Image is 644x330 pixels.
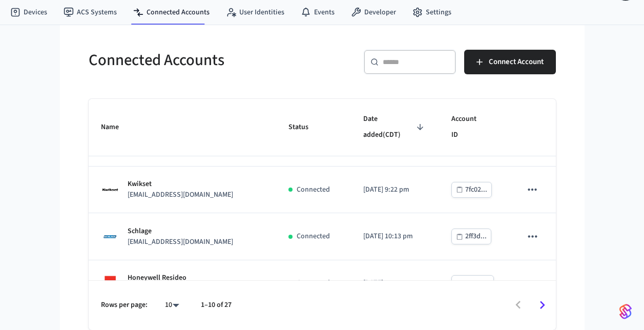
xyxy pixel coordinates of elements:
[451,229,491,244] button: 2ff3d...
[2,3,55,22] a: Devices
[293,3,343,22] a: Events
[451,182,492,198] button: 7fc02...
[128,237,233,247] p: [EMAIL_ADDRESS][DOMAIN_NAME]
[101,274,119,293] img: Honeywell Resideo
[101,228,119,246] img: Schlage Logo, Square
[89,50,316,71] h5: Connected Accounts
[288,119,322,135] span: Status
[160,298,184,313] div: 10
[297,231,330,242] p: Connected
[530,293,554,317] button: Go to next page
[343,3,404,22] a: Developer
[101,180,119,199] img: Kwikset Logo, Square
[297,278,330,288] p: Connected
[363,231,427,242] p: [DATE] 10:13 pm
[128,179,233,190] p: Kwikset
[363,278,427,288] p: [DATE] 3:09 pm
[201,300,232,311] p: 1–10 of 27
[125,3,218,22] a: Connected Accounts
[465,230,487,243] div: 2ff3d...
[218,3,293,22] a: User Identities
[404,3,460,22] a: Settings
[297,184,330,195] p: Connected
[101,300,148,311] p: Rows per page:
[128,190,233,200] p: [EMAIL_ADDRESS][DOMAIN_NAME]
[363,184,427,195] p: [DATE] 9:22 pm
[465,277,489,290] div: 5e1a5...
[464,50,556,74] button: Connect Account
[128,226,233,237] p: Schlage
[465,183,487,196] div: 7fc02...
[363,111,427,143] span: Date added(CDT)
[451,111,497,143] span: Account ID
[489,55,544,69] span: Connect Account
[101,119,132,135] span: Name
[128,273,233,283] p: Honeywell Resideo
[451,275,494,291] button: 5e1a5...
[619,303,632,320] img: SeamLogoGradient.69752ec5.svg
[55,3,125,22] a: ACS Systems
